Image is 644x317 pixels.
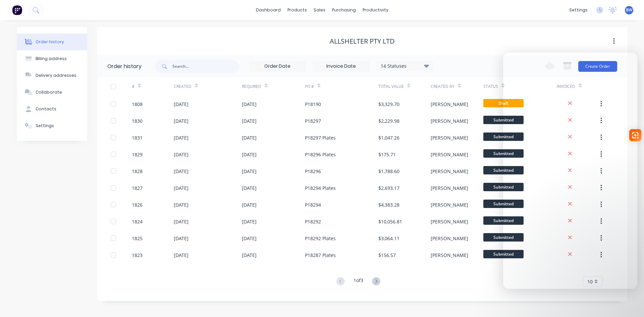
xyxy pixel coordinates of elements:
[378,235,399,242] div: $3,064.11
[378,151,396,158] div: $175.71
[431,235,468,242] div: [PERSON_NAME]
[242,84,261,90] div: Required
[174,235,189,242] div: [DATE]
[242,168,257,175] div: [DATE]
[305,168,321,175] div: P18296
[174,84,192,90] div: Created
[249,61,306,71] input: Order Date
[174,77,242,96] div: Created
[17,117,87,134] button: Settings
[242,184,257,192] div: [DATE]
[132,134,143,141] div: 1831
[36,106,56,112] div: Contacts
[305,184,336,192] div: P18294 Plates
[329,5,359,15] div: purchasing
[483,84,498,90] div: Status
[174,218,189,225] div: [DATE]
[305,218,321,225] div: P18292
[242,252,257,259] div: [DATE]
[242,218,257,225] div: [DATE]
[483,200,524,208] span: Submitted
[242,235,257,242] div: [DATE]
[36,39,64,45] div: Order history
[174,117,189,124] div: [DATE]
[132,252,143,259] div: 1823
[132,151,143,158] div: 1829
[310,5,329,15] div: sales
[132,184,143,192] div: 1827
[305,235,336,242] div: P18292 Plates
[483,99,524,107] span: Draft
[242,201,257,208] div: [DATE]
[305,77,378,96] div: PO #
[626,7,632,13] span: BW
[431,184,468,192] div: [PERSON_NAME]
[132,235,143,242] div: 1825
[36,123,54,129] div: Settings
[503,53,637,289] iframe: Intercom live chat
[107,62,142,70] div: Order history
[305,201,321,208] div: P18294
[174,168,189,175] div: [DATE]
[359,5,392,15] div: productivity
[174,101,189,108] div: [DATE]
[378,117,399,124] div: $2,229.98
[36,89,62,95] div: Collaborate
[431,151,468,158] div: [PERSON_NAME]
[242,134,257,141] div: [DATE]
[483,250,524,258] span: Submitted
[621,294,637,310] iframe: Intercom live chat
[174,184,189,192] div: [DATE]
[305,151,336,158] div: P18296 Plates
[174,252,189,259] div: [DATE]
[12,5,22,15] img: Factory
[378,168,399,175] div: $1,788.60
[483,77,557,96] div: Status
[17,50,87,67] button: Billing address
[431,101,468,108] div: [PERSON_NAME]
[330,37,395,45] div: Allshelter Pty Ltd
[378,218,402,225] div: $10,056.81
[17,34,87,50] button: Order history
[305,101,321,108] div: P18190
[17,67,87,84] button: Delivery addresses
[305,117,321,124] div: P18297
[253,5,284,15] a: dashboard
[378,84,404,90] div: Total Value
[242,77,305,96] div: Required
[378,101,399,108] div: $3,329.70
[36,72,76,78] div: Delivery addresses
[242,101,257,108] div: [DATE]
[305,84,314,90] div: PO #
[242,117,257,124] div: [DATE]
[431,77,483,96] div: Created By
[17,101,87,117] button: Contacts
[431,134,468,141] div: [PERSON_NAME]
[483,149,524,158] span: Submitted
[378,201,399,208] div: $4,383.28
[378,134,399,141] div: $1,047.26
[242,151,257,158] div: [DATE]
[377,62,433,70] div: 14 Statuses
[566,5,591,15] div: settings
[174,201,189,208] div: [DATE]
[132,218,143,225] div: 1824
[378,252,396,259] div: $156.57
[174,151,189,158] div: [DATE]
[17,84,87,101] button: Collaborate
[132,77,174,96] div: #
[132,101,143,108] div: 1808
[305,252,336,259] div: P18287 Plates
[284,5,310,15] div: products
[132,201,143,208] div: 1826
[132,168,143,175] div: 1828
[172,60,239,73] input: Search...
[431,252,468,259] div: [PERSON_NAME]
[431,201,468,208] div: [PERSON_NAME]
[483,166,524,174] span: Submitted
[354,277,363,286] div: 1 of 3
[378,77,431,96] div: Total Value
[483,116,524,124] span: Submitted
[36,56,67,62] div: Billing address
[431,117,468,124] div: [PERSON_NAME]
